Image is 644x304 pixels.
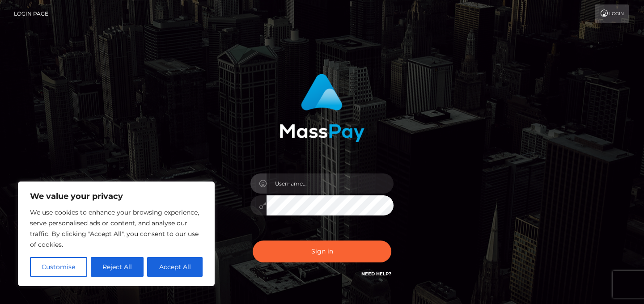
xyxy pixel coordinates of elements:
[14,4,48,23] a: Login Page
[30,207,203,250] p: We use cookies to enhance your browsing experience, serve personalised ads or content, and analys...
[30,257,87,277] button: Customise
[18,182,215,286] div: We value your privacy
[361,271,391,277] a: Need Help?
[147,257,203,277] button: Accept All
[253,241,391,262] button: Sign in
[595,4,629,23] a: Login
[280,74,364,142] img: MassPay Login
[91,257,144,277] button: Reject All
[267,173,394,194] input: Username...
[30,191,203,202] p: We value your privacy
